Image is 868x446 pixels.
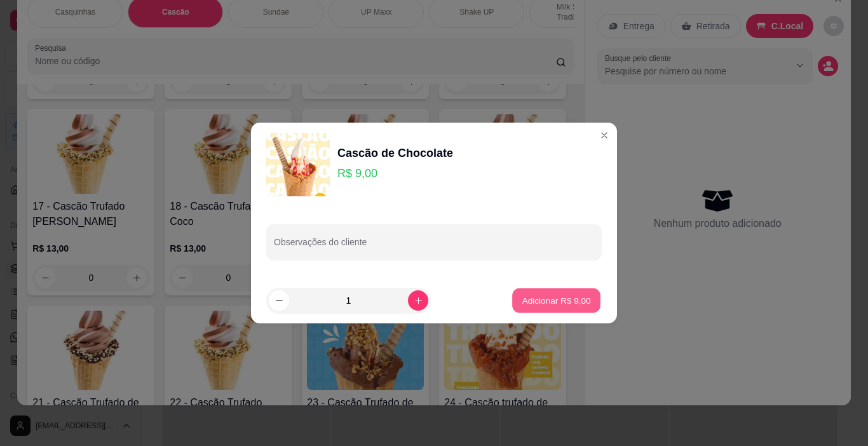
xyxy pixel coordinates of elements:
[266,133,330,196] img: product-image
[269,290,289,311] button: decrease-product-quantity
[512,288,600,313] button: Adicionar R$ 9,00
[522,294,590,306] p: Adicionar R$ 9,00
[337,165,453,182] p: R$ 9,00
[337,144,453,162] div: Cascão de Chocolate
[408,290,428,311] button: increase-product-quantity
[594,125,614,145] button: Close
[274,241,594,253] input: Observações do cliente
